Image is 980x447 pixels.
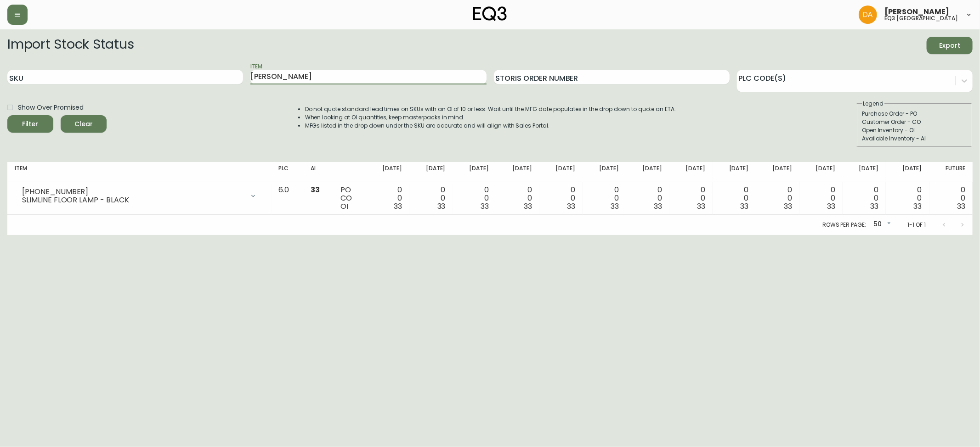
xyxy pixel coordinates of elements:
div: [PHONE_NUMBER]SLIMLINE FLOOR LAMP - BLACK [15,186,264,206]
li: Do not quote standard lead times on SKUs with an OI of 10 or less. Wait until the MFG date popula... [305,105,676,113]
th: [DATE] [756,162,799,182]
span: 33 [394,201,402,212]
span: [PERSON_NAME] [884,8,949,16]
li: When looking at OI quantities, keep masterpacks in mind. [305,113,676,122]
div: 0 0 [374,186,402,211]
span: 33 [697,201,705,212]
img: dd1a7e8db21a0ac8adbf82b84ca05374 [859,6,877,24]
div: 0 0 [590,186,618,211]
span: 33 [741,201,749,212]
span: 33 [914,201,922,212]
div: 0 0 [460,186,489,211]
th: [DATE] [626,162,669,182]
legend: Legend [862,100,884,108]
div: 0 0 [720,186,748,211]
button: Filter [7,115,53,133]
div: Purchase Order - PO [862,110,967,118]
span: Export [934,40,965,51]
div: 0 0 [677,186,705,211]
li: MFGs listed in the drop down under the SKU are accurate and will align with Sales Portal. [305,122,676,130]
span: 33 [481,201,489,212]
div: 50 [870,217,893,232]
th: [DATE] [886,162,929,182]
th: [DATE] [669,162,713,182]
span: 33 [827,201,835,212]
span: 33 [654,201,662,212]
img: logo [473,6,507,21]
th: [DATE] [453,162,496,182]
th: [DATE] [843,162,886,182]
th: [DATE] [713,162,756,182]
td: 6.0 [272,182,303,215]
div: 0 0 [807,186,835,211]
th: PLC [272,162,303,182]
p: 1-1 of 1 [907,221,926,229]
div: Open Inventory - OI [862,126,967,134]
span: 33 [524,201,532,212]
div: PO CO [340,186,359,211]
th: [DATE] [539,162,583,182]
div: 0 0 [850,186,878,211]
div: 0 0 [504,186,532,211]
div: SLIMLINE FLOOR LAMP - BLACK [22,196,244,204]
span: 33 [784,201,792,212]
th: AI [303,162,333,182]
div: 0 0 [634,186,662,211]
th: [DATE] [496,162,539,182]
div: 0 0 [417,186,445,211]
span: 33 [611,201,619,212]
th: [DATE] [409,162,453,182]
span: 33 [870,201,878,212]
div: 0 0 [764,186,792,211]
span: Show Over Promised [18,103,84,112]
div: 0 0 [893,186,922,211]
th: Item [7,162,272,182]
span: 33 [567,201,576,212]
span: 33 [957,201,965,212]
div: [PHONE_NUMBER] [22,188,244,196]
th: [DATE] [583,162,626,182]
button: Clear [61,115,107,133]
span: 33 [437,201,446,212]
h5: eq3 [GEOGRAPHIC_DATA] [884,16,958,21]
th: Future [929,162,973,182]
th: [DATE] [799,162,843,182]
div: 0 0 [937,186,965,211]
button: Export [927,37,973,54]
p: Rows per page: [822,221,866,229]
div: Available Inventory - AI [862,134,967,143]
span: Clear [68,118,99,130]
span: 33 [311,184,320,195]
th: [DATE] [366,162,409,182]
div: 0 0 [547,186,575,211]
div: Customer Order - CO [862,118,967,126]
span: OI [340,201,348,212]
h2: Import Stock Status [7,37,134,54]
